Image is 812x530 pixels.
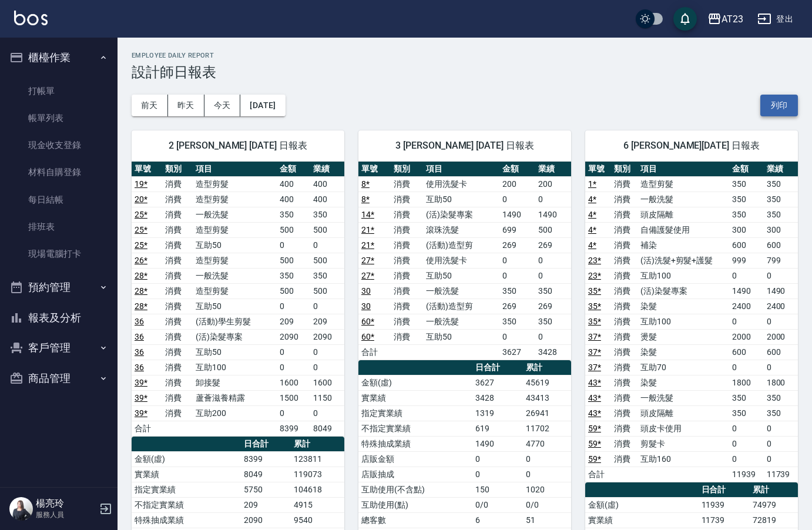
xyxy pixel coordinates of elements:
[535,237,571,253] td: 269
[162,162,193,177] th: 類別
[523,482,571,497] td: 1020
[611,451,637,467] td: 消費
[277,237,311,253] td: 0
[277,314,311,329] td: 209
[423,237,499,253] td: (活動)造型剪
[193,176,277,192] td: 造型剪髮
[611,314,637,329] td: 消費
[391,237,423,253] td: 消費
[5,78,113,105] a: 打帳單
[310,360,344,375] td: 0
[729,192,763,207] td: 350
[132,512,241,528] td: 特殊抽成業績
[5,240,113,267] a: 現場電腦打卡
[423,176,499,192] td: 使用洗髮卡
[535,192,571,207] td: 0
[241,437,291,452] th: 日合計
[277,329,311,344] td: 2090
[499,176,535,192] td: 200
[499,162,535,177] th: 金額
[361,301,371,311] a: 30
[729,360,763,375] td: 0
[764,405,798,421] td: 350
[423,298,499,314] td: (活動)造型剪
[36,498,96,509] h5: 楊亮玲
[764,192,798,207] td: 350
[729,436,763,451] td: 0
[611,237,637,253] td: 消費
[423,222,499,237] td: 滾珠洗髮
[611,192,637,207] td: 消費
[277,268,311,283] td: 350
[132,421,162,436] td: 合計
[162,237,193,253] td: 消費
[750,482,798,498] th: 累計
[391,253,423,268] td: 消費
[146,140,330,152] span: 2 [PERSON_NAME] [DATE] 日報表
[277,253,311,268] td: 500
[523,375,571,390] td: 45619
[277,421,311,436] td: 8399
[162,268,193,283] td: 消費
[310,192,344,207] td: 400
[391,192,423,207] td: 消費
[291,451,344,467] td: 123811
[423,162,499,177] th: 項目
[132,52,798,59] h2: Employee Daily Report
[193,375,277,390] td: 卸接髮
[611,344,637,360] td: 消費
[310,329,344,344] td: 2090
[535,283,571,298] td: 350
[637,360,729,375] td: 互助70
[36,509,96,520] p: 服務人員
[193,222,277,237] td: 造型剪髮
[132,95,168,116] button: 前天
[764,375,798,390] td: 1800
[637,268,729,283] td: 互助100
[358,162,571,360] table: a dense table
[637,298,729,314] td: 染髮
[523,451,571,467] td: 0
[358,497,472,512] td: 互助使用(點)
[722,12,743,26] div: AT23
[535,176,571,192] td: 200
[637,451,729,467] td: 互助160
[499,192,535,207] td: 0
[358,344,391,360] td: 合計
[729,237,763,253] td: 600
[277,207,311,222] td: 350
[764,253,798,268] td: 799
[535,329,571,344] td: 0
[499,207,535,222] td: 1490
[310,421,344,436] td: 8049
[5,363,113,394] button: 商品管理
[391,329,423,344] td: 消費
[193,237,277,253] td: 互助50
[277,192,311,207] td: 400
[310,390,344,405] td: 1150
[729,162,763,177] th: 金額
[535,314,571,329] td: 350
[729,222,763,237] td: 300
[132,162,162,177] th: 單號
[162,390,193,405] td: 消費
[310,268,344,283] td: 350
[699,497,750,512] td: 11939
[585,467,611,482] td: 合計
[611,298,637,314] td: 消費
[764,222,798,237] td: 300
[535,298,571,314] td: 269
[611,436,637,451] td: 消費
[764,451,798,467] td: 0
[535,222,571,237] td: 500
[132,64,798,80] h3: 設計師日報表
[423,314,499,329] td: 一般洗髮
[729,375,763,390] td: 1800
[611,360,637,375] td: 消費
[358,451,472,467] td: 店販金額
[162,375,193,390] td: 消費
[358,512,472,528] td: 總客數
[764,421,798,436] td: 0
[472,482,523,497] td: 150
[162,360,193,375] td: 消費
